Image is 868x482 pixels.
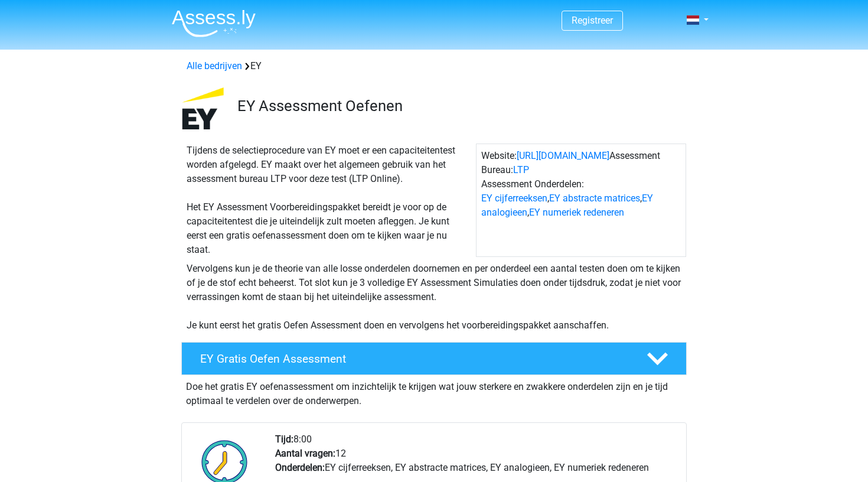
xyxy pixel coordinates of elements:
[529,207,624,218] a: EY numeriek redeneren
[177,342,691,375] a: EY Gratis Oefen Assessment
[275,462,325,473] b: Onderdelen:
[237,97,677,115] h3: EY Assessment Oefenen
[182,262,686,333] div: Vervolgens kun je de theorie van alle losse onderdelen doornemen en per onderdeel een aantal test...
[481,193,547,204] a: EY cijferreeksen
[517,150,609,161] a: [URL][DOMAIN_NAME]
[172,9,256,37] img: Assessly
[275,448,335,459] b: Aantal vragen:
[476,144,686,257] div: Website: Assessment Bureau: Assessment Onderdelen: , , ,
[572,15,613,26] a: Registreer
[549,193,640,204] a: EY abstracte matrices
[187,60,242,71] a: Alle bedrijven
[181,375,687,408] div: Doe het gratis EY oefenassessment om inzichtelijk te krijgen wat jouw sterkere en zwakkere onderd...
[200,352,628,366] h4: EY Gratis Oefen Assessment
[513,164,529,175] a: LTP
[182,144,476,257] div: Tijdens de selectieprocedure van EY moet er een capaciteitentest worden afgelegd. EY maakt over h...
[275,434,293,445] b: Tijd:
[182,59,686,73] div: EY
